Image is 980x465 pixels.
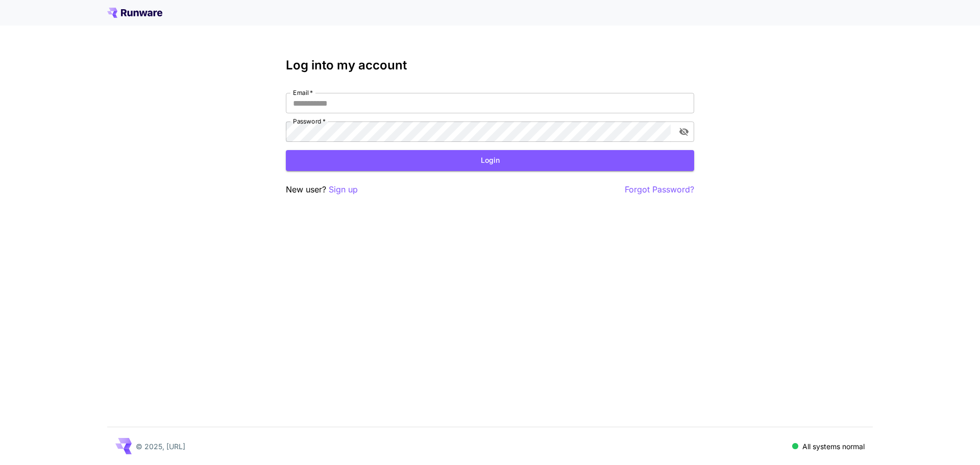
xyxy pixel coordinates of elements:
[136,441,185,452] p: © 2025, [URL]
[802,441,865,452] p: All systems normal
[286,183,358,196] p: New user?
[329,183,358,196] button: Sign up
[293,117,326,126] label: Password
[286,150,694,171] button: Login
[675,123,693,141] button: toggle password visibility
[286,58,694,72] h3: Log into my account
[293,88,313,97] label: Email
[625,183,694,196] button: Forgot Password?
